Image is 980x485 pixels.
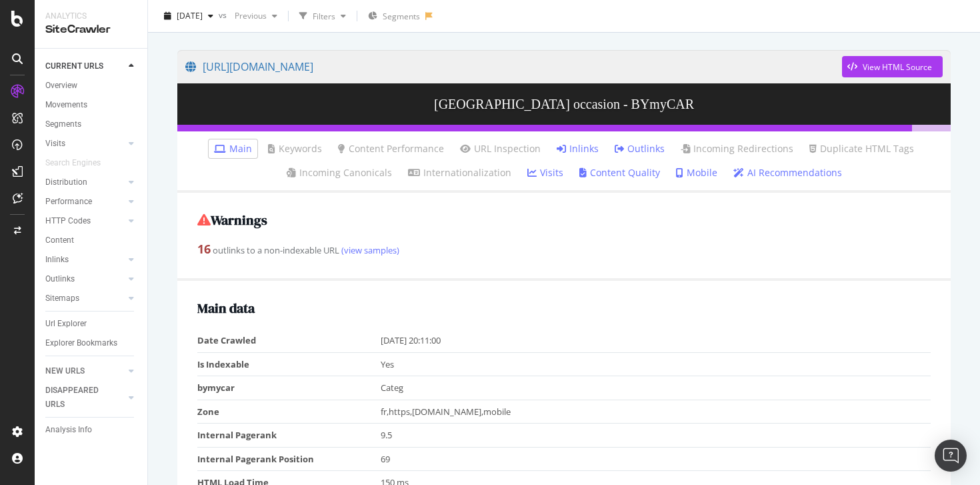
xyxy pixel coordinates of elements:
a: AI Recommendations [733,166,842,179]
a: Url Explorer [45,317,138,331]
div: Content [45,233,74,248]
td: Date Crawled [197,329,381,352]
td: Yes [381,352,931,376]
span: 2025 Sep. 9th [177,10,203,21]
a: Analysis Info [45,423,138,437]
div: View HTML Source [863,61,932,73]
h2: Warnings [197,213,931,227]
div: Explorer Bookmarks [45,336,117,350]
div: HTTP Codes [45,214,91,228]
a: Inlinks [557,142,599,155]
td: 69 [381,447,931,471]
a: Keywords [268,142,322,155]
a: Performance [45,195,125,209]
a: Visits [45,137,125,151]
a: Outlinks [45,272,125,286]
a: NEW URLS [45,364,125,378]
td: fr,https,[DOMAIN_NAME],mobile [381,400,931,424]
td: 9.5 [381,424,931,448]
div: Url Explorer [45,317,87,331]
div: SiteCrawler [45,22,137,37]
a: Segments [45,117,138,131]
strong: 16 [197,241,211,257]
a: Distribution [45,175,125,189]
a: Movements [45,98,138,112]
a: Content Performance [338,142,444,155]
a: Mobile [676,166,717,179]
td: Is Indexable [197,352,381,376]
a: (view samples) [339,244,399,256]
a: Incoming Redirections [681,142,793,155]
td: Internal Pagerank Position [197,447,381,471]
button: Segments [363,5,425,27]
a: Main [214,142,252,155]
button: [DATE] [159,5,219,27]
a: HTTP Codes [45,214,125,228]
td: [DATE] 20:11:00 [381,329,931,352]
div: Analysis Info [45,423,92,437]
div: Filters [313,10,335,21]
div: outlinks to a non-indexable URL [197,241,931,258]
a: Visits [527,166,563,179]
td: Internal Pagerank [197,424,381,448]
a: Search Engines [45,156,114,170]
span: Previous [229,10,267,21]
div: Outlinks [45,272,75,286]
div: Distribution [45,175,87,189]
div: Movements [45,98,87,112]
h3: [GEOGRAPHIC_DATA] occasion - BYmyCAR [177,83,951,125]
div: Overview [45,79,77,93]
a: Internationalization [408,166,511,179]
button: Filters [294,5,351,27]
span: vs [219,9,229,20]
button: View HTML Source [842,56,943,77]
a: CURRENT URLS [45,59,125,73]
div: Inlinks [45,253,69,267]
a: Outlinks [615,142,665,155]
td: Zone [197,400,381,424]
div: Segments [45,117,81,131]
a: Explorer Bookmarks [45,336,138,350]
a: Duplicate HTML Tags [809,142,914,155]
div: Sitemaps [45,292,79,306]
a: Inlinks [45,253,125,267]
a: Content Quality [579,166,660,179]
a: Sitemaps [45,292,125,306]
a: [URL][DOMAIN_NAME] [185,50,842,83]
a: Overview [45,79,138,93]
span: Segments [383,11,420,22]
div: Analytics [45,11,137,22]
div: Visits [45,137,65,151]
td: bymycar [197,376,381,400]
a: Content [45,233,138,248]
div: Search Engines [45,156,101,170]
div: Performance [45,195,92,209]
button: Previous [229,5,283,27]
td: Categ [381,376,931,400]
div: CURRENT URLS [45,59,103,73]
div: NEW URLS [45,364,85,378]
div: DISAPPEARED URLS [45,384,113,412]
a: DISAPPEARED URLS [45,384,125,412]
div: Open Intercom Messenger [935,440,967,472]
a: Incoming Canonicals [287,166,392,179]
h2: Main data [197,301,931,316]
a: URL Inspection [460,142,541,155]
